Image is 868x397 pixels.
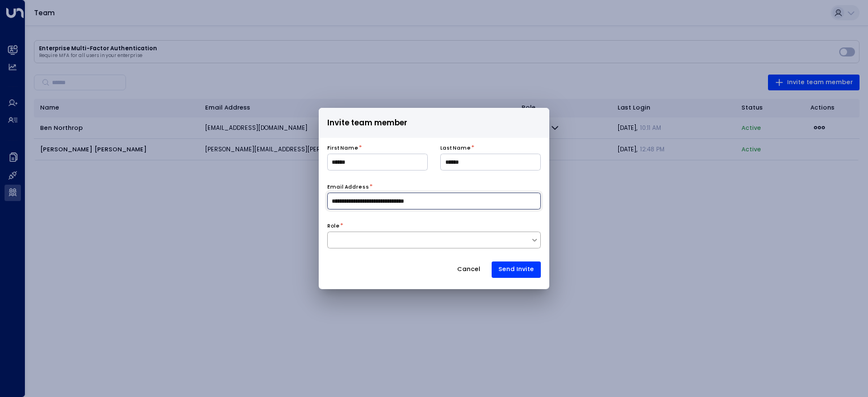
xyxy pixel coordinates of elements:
[492,261,541,278] button: Send Invite
[327,117,407,129] span: Invite team member
[440,145,471,152] label: Last Name
[327,223,340,230] label: Role
[327,184,369,191] label: Email Address
[327,145,358,152] label: First Name
[450,261,488,278] button: Cancel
